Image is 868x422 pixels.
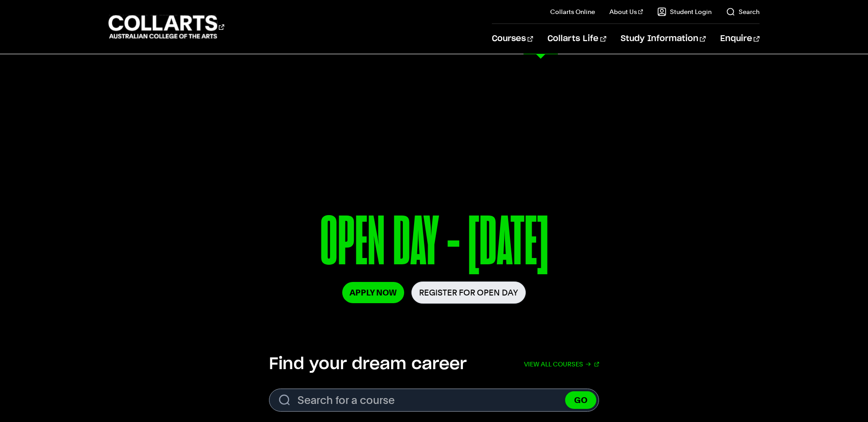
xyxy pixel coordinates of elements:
input: Search for a course [269,389,599,412]
a: Search [726,7,759,16]
a: Enquire [720,24,759,54]
a: Collarts Life [547,24,606,54]
a: Study Information [621,24,706,54]
a: About Us [609,7,643,16]
a: Collarts Online [550,7,595,16]
form: Search [269,389,599,412]
div: Go to homepage [108,14,224,40]
a: Register for Open Day [411,281,526,304]
h2: Find your dream career [269,354,467,374]
a: Courses [492,24,533,54]
a: Student Login [657,7,712,16]
a: Apply Now [342,282,404,303]
a: View all courses [524,354,599,374]
p: OPEN DAY - [DATE] [182,207,686,281]
button: GO [565,391,596,409]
